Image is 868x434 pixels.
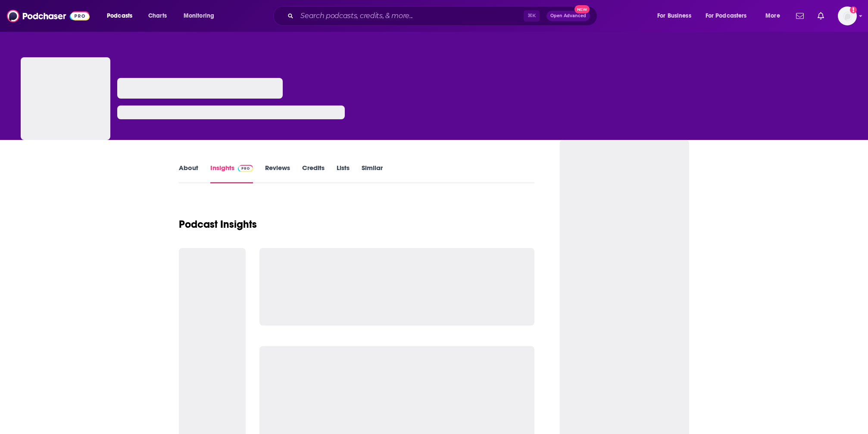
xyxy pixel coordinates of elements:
img: Podchaser - Follow, Share and Rate Podcasts [7,8,90,24]
h1: Podcast Insights [179,218,257,231]
input: Search podcasts, credits, & more... [297,9,524,23]
button: open menu [759,9,791,23]
div: Search podcasts, credits, & more... [281,6,606,26]
a: Charts [143,9,172,23]
img: Podchaser Pro [238,165,253,172]
span: Open Advanced [550,14,586,18]
a: Show notifications dropdown [793,9,807,23]
span: Monitoring [184,10,214,22]
span: ⌘ K [524,10,540,22]
a: Lists [337,164,350,183]
span: For Business [657,10,691,22]
button: open menu [700,9,759,23]
button: open menu [101,9,144,23]
a: About [179,164,198,183]
a: Similar [362,164,383,183]
img: User Profile [838,6,857,25]
span: New [575,5,590,13]
a: Credits [302,164,325,183]
span: For Podcasters [706,10,747,22]
span: More [765,10,780,22]
span: Podcasts [107,10,132,22]
button: open menu [178,9,225,23]
a: Reviews [265,164,290,183]
a: InsightsPodchaser Pro [210,164,253,183]
span: Charts [148,10,167,22]
button: Open AdvancedNew [546,11,590,21]
a: Show notifications dropdown [814,9,827,23]
svg: Add a profile image [850,6,857,13]
button: open menu [651,9,702,23]
span: Logged in as rowan.sullivan [838,6,857,25]
button: Show profile menu [838,6,857,25]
